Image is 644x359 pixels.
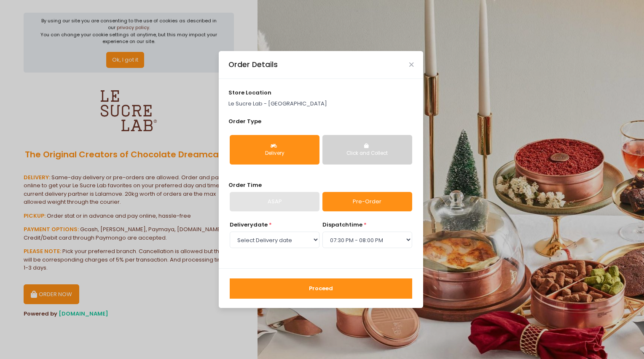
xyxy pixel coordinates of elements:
[228,100,414,108] p: Le Sucre Lab - [GEOGRAPHIC_DATA]
[228,117,261,125] span: Order Type
[230,221,268,229] span: Delivery date
[228,59,278,70] div: Order Details
[409,62,413,67] button: Close
[236,150,314,157] div: Delivery
[230,135,319,165] button: Delivery
[322,135,412,165] button: Click and Collect
[228,89,271,97] span: store location
[322,221,362,229] span: dispatch time
[328,150,406,157] div: Click and Collect
[322,192,412,211] a: Pre-Order
[230,278,412,299] button: Proceed
[228,181,262,189] span: Order Time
